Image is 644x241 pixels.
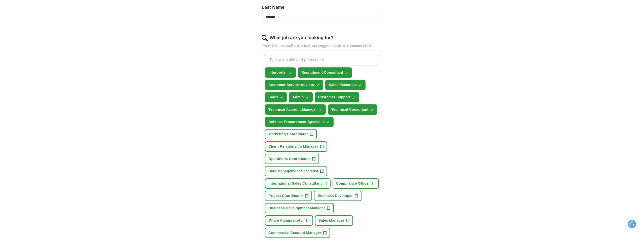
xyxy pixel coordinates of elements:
[265,117,334,127] button: Defence Procurement Specialist✓
[268,132,308,137] span: Marketing Coordinator
[262,43,382,49] p: Enter job titles and/or pick from our suggestions (6-10 recommended)
[280,96,283,100] span: ✓
[268,169,318,174] span: Data Management Specialist
[345,71,348,75] span: ✓
[315,215,353,226] button: Sales Manager
[319,108,322,112] span: ✓
[268,82,314,88] span: Customer Service Advisor
[265,203,334,213] button: Business Development Manager
[327,120,330,124] span: ✓
[270,34,334,41] label: What job are you looking for?
[336,181,370,186] span: Compliance Officer
[265,80,323,90] button: Customer Service Advisor✓
[268,206,325,211] span: Business Development Manager
[268,230,321,235] span: Commercial Account Manager
[329,82,357,88] span: Sales Executive
[318,95,351,100] span: Customer Support
[371,108,374,112] span: ✓
[268,144,318,149] span: Client Relationship Manager
[268,95,278,100] span: Sales
[268,181,322,186] span: International Sales Consultant
[328,104,377,115] button: Technical Consultant✓
[333,178,379,189] button: Compliance Officer
[289,92,312,102] button: Admin✓
[318,218,344,223] span: Sales Manager
[268,156,310,162] span: Operations Coordinator
[265,166,327,176] button: Data Management Specialist
[352,96,355,100] span: ✓
[262,4,382,11] label: Last Name
[325,80,366,90] button: Sales Executive✓
[317,193,353,198] span: Business Developer
[331,107,369,112] span: Technical Consultant
[265,67,296,78] button: Interpreter✓
[268,119,325,125] span: Defence Procurement Specialist
[292,95,304,100] span: Admin
[265,154,319,164] button: Operations Coordinator
[359,83,362,87] span: ✓
[265,141,327,152] button: Client Relationship Manager
[262,35,268,41] img: search.png
[265,215,313,226] button: Office Administrator
[315,92,359,102] button: Customer Support✓
[265,228,330,238] button: Commercial Account Manager
[265,191,312,201] button: Project Coordinator
[268,107,317,112] span: Technical Account Manager
[298,67,352,78] button: Recruitment Consultant✓
[265,55,379,65] input: Type a job title and press enter
[268,218,304,223] span: Office Administrator
[301,70,343,75] span: Recruitment Consultant
[306,96,309,100] span: ✓
[314,191,361,201] button: Business Developer
[265,92,287,102] button: Sales✓
[316,83,319,87] span: ✓
[268,193,303,198] span: Project Coordinator
[268,70,287,75] span: Interpreter
[289,71,292,75] span: ✓
[265,129,317,139] button: Marketing Coordinator
[265,178,331,189] button: International Sales Consultant
[265,104,326,115] button: Technical Account Manager✓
